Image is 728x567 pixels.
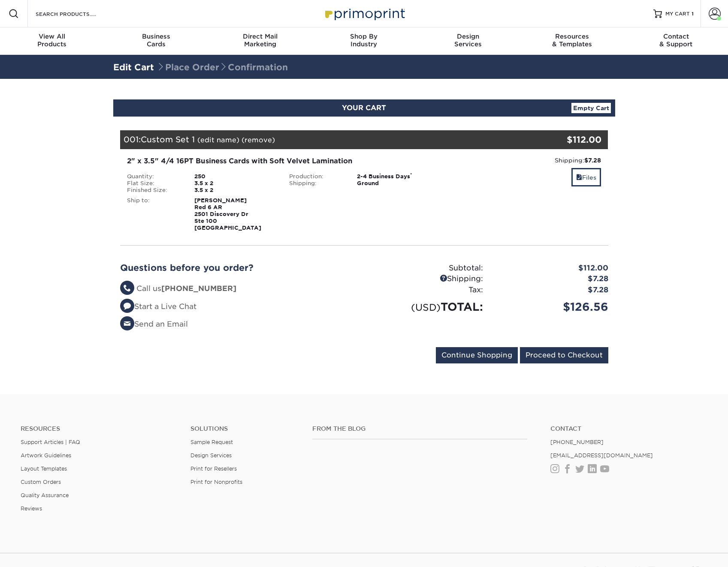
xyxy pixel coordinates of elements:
[104,33,208,40] span: Business
[208,33,312,40] span: Direct Mail
[104,27,208,55] a: BusinessCards
[550,425,707,432] a: Contact
[520,347,608,363] input: Proceed to Checkout
[350,173,445,180] div: 2-4 Business Days
[576,174,582,181] span: files
[121,187,188,194] div: Finished Size:
[35,9,118,19] input: SEARCH PRODUCTS.....
[584,157,601,164] strong: $7.28
[527,133,602,146] div: $112.00
[312,27,416,55] a: Shop ByIndustry
[121,173,188,180] div: Quantity:
[312,33,416,48] div: Industry
[489,299,615,315] div: $126.56
[21,505,42,512] a: Reviews
[364,263,489,274] div: Subtotal:
[624,27,728,55] a: Contact& Support
[489,273,615,285] div: $7.28
[416,33,520,40] span: Design
[121,197,188,231] div: Ship to:
[121,180,188,187] div: Flat Size:
[242,136,275,144] a: (remove)
[550,452,653,459] a: [EMAIL_ADDRESS][DOMAIN_NAME]
[364,273,489,285] div: Shipping:
[364,299,489,315] div: TOTAL:
[190,439,233,445] a: Sample Request
[283,180,350,187] div: Shipping:
[350,180,445,187] div: Ground
[190,479,242,485] a: Print for Nonprofits
[416,27,520,55] a: DesignServices
[190,465,237,472] a: Print for Resellers
[21,425,178,432] h4: Resources
[321,4,407,23] img: Primoprint
[571,103,611,113] a: Empty Cart
[113,62,154,72] a: Edit Cart
[104,33,208,48] div: Cards
[665,10,690,18] span: MY CART
[194,197,261,231] strong: [PERSON_NAME] Red 6 AR 2501 Discovery Dr Ste 100 [GEOGRAPHIC_DATA]
[21,479,61,485] a: Custom Orders
[141,135,195,144] span: Custom Set 1
[489,263,615,274] div: $112.00
[436,347,518,363] input: Continue Shopping
[127,156,439,166] div: ​2" x 3.5" 4/4 16PT Business Cards with Soft Velvet Lamination
[550,439,604,445] a: [PHONE_NUMBER]
[520,33,624,40] span: Resources
[571,168,601,186] a: Files
[283,173,350,180] div: Production:
[120,130,527,149] div: 001:
[624,33,728,48] div: & Support
[188,187,283,194] div: 3.5 x 2
[120,320,188,328] a: Send an Email
[520,33,624,48] div: & Templates
[157,62,288,72] span: Place Order Confirmation
[161,284,236,293] strong: [PHONE_NUMBER]
[452,156,601,165] div: Shipping:
[312,425,527,432] h4: From the Blog
[208,33,312,48] div: Marketing
[624,33,728,40] span: Contact
[120,283,358,294] li: Call us
[692,11,694,17] span: 1
[21,439,80,445] a: Support Articles | FAQ
[190,425,299,432] h4: Solutions
[364,285,489,296] div: Tax:
[342,104,386,112] span: YOUR CART
[188,173,283,180] div: 250
[411,302,441,313] small: (USD)
[190,452,232,459] a: Design Services
[120,302,196,311] a: Start a Live Chat
[188,180,283,187] div: 3.5 x 2
[312,33,416,40] span: Shop By
[197,136,239,144] a: (edit name)
[21,452,71,459] a: Artwork Guidelines
[21,465,67,472] a: Layout Templates
[208,27,312,55] a: Direct MailMarketing
[416,33,520,48] div: Services
[21,492,69,498] a: Quality Assurance
[520,27,624,55] a: Resources& Templates
[489,285,615,296] div: $7.28
[120,263,358,273] h2: Questions before you order?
